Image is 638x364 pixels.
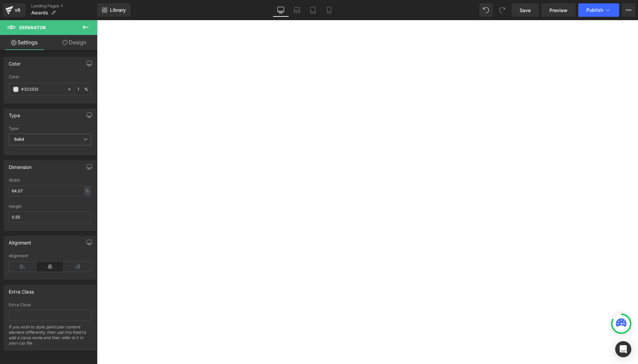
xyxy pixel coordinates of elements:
div: v6 [13,6,22,14]
span: Separator [19,25,46,30]
div: Type [9,126,91,131]
span: Preview [549,7,568,14]
div: Open Intercom Messenger [615,341,631,357]
input: Color [21,86,64,93]
div: Alignment [9,254,91,258]
button: Undo [479,3,493,17]
b: Solid [14,137,24,142]
div: If you wish to style particular content element differently, then use this field to add a class n... [9,324,91,350]
div: Extra Class [9,285,34,294]
div: Extra Class [9,303,91,307]
a: v6 [3,3,26,17]
input: auto [9,212,91,223]
a: Landing Pages [31,3,97,9]
span: Library [110,7,126,13]
a: Desktop [273,3,289,17]
div: % [84,186,90,195]
span: Publish [586,7,603,13]
a: Mobile [321,3,337,17]
span: Awards [31,10,48,15]
button: Publish [578,3,619,17]
div: Height [9,204,91,209]
a: New Library [97,3,130,17]
div: Width [9,178,91,183]
input: auto [9,185,91,196]
div: Type [9,109,20,118]
span: Save [520,7,531,14]
a: Preview [541,3,576,17]
button: Redo [495,3,509,17]
a: Design [50,35,99,50]
div: % [75,83,91,95]
div: Alignment [9,236,32,245]
div: Color [9,75,91,79]
div: Dimension [9,161,32,170]
a: Laptop [289,3,305,17]
button: More [622,3,635,17]
div: Color [9,57,20,66]
a: Tablet [305,3,321,17]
